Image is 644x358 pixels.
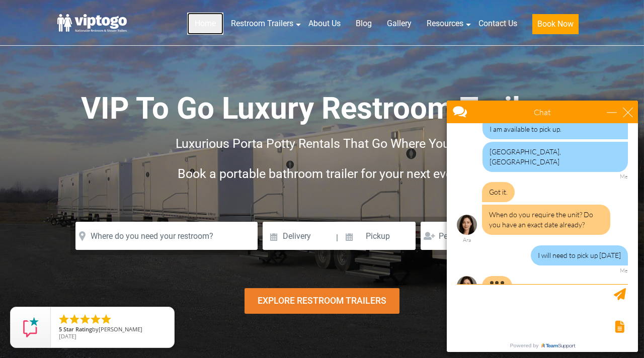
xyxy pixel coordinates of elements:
input: Delivery [263,222,335,250]
a: Restroom Trailers [223,13,301,35]
a: Book Now [525,13,586,40]
li:  [58,313,70,325]
li:  [100,313,112,325]
input: Where do you need your restroom? [75,222,258,250]
iframe: Live Chat Box [441,95,644,358]
a: Gallery [379,13,419,35]
span: Star Rating [63,325,92,333]
span: VIP To Go Luxury Restroom Trailers [81,91,563,126]
a: About Us [301,13,348,35]
li:  [79,313,91,325]
span: 5 [59,325,62,333]
span: [PERSON_NAME] [99,325,142,333]
img: Review Rating [21,317,41,337]
span: Book a portable bathroom trailer for your next event. [178,166,467,181]
a: Contact Us [471,13,525,35]
span: | [336,222,338,254]
li:  [68,313,80,325]
span: Luxurious Porta Potty Rentals That Go Where You Go [176,136,468,151]
a: Blog [348,13,379,35]
a: Resources [419,13,471,35]
li:  [90,313,102,325]
span: by [59,326,166,333]
button: Book Now [532,14,579,34]
a: Home [187,13,223,35]
div: Explore Restroom Trailers [245,288,399,314]
span: [DATE] [59,332,76,340]
input: Pickup [339,222,416,250]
